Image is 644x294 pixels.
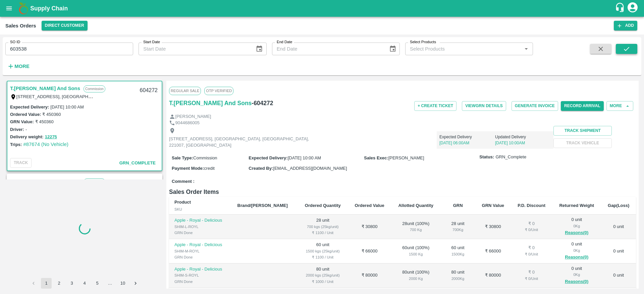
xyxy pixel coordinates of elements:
div: 60 unit [446,245,470,257]
button: Record Arrival [561,101,604,111]
button: Add [614,21,637,30]
div: GRN Done [174,254,227,260]
div: ₹ 0 / Unit [516,227,547,233]
label: ₹ 450360 [42,112,61,117]
button: Go to page 10 [117,278,128,289]
div: ₹ 1000 / Unit [303,279,342,285]
button: Go to page 3 [66,278,77,289]
input: End Date [272,43,384,55]
button: Go to next page [130,278,141,289]
div: 0 Kg [557,223,596,229]
label: Created By : [249,166,273,171]
button: ViewGRN Details [462,101,506,111]
div: 604271 [136,176,162,192]
h6: Sales Order Items [169,187,636,197]
label: Start Date [143,40,160,45]
a: #87674 (No Vehicle) [23,142,68,147]
div: ₹ 1100 / Unit [303,254,342,260]
label: End Date [277,40,292,45]
b: Gap(Loss) [608,203,629,208]
div: 700 Kg [396,227,435,233]
td: 60 unit [298,239,348,264]
p: Updated Delivery [495,134,551,140]
td: ₹ 66000 [475,239,511,264]
button: More [5,61,31,72]
div: 28 unit [446,221,470,233]
button: More [606,101,633,111]
div: 2000 Kg [396,276,435,282]
button: Open [522,45,531,53]
button: Go to page 5 [92,278,103,289]
div: SHIM-S-ROYL [174,272,227,278]
label: Expected Delivery : [10,104,49,109]
button: Select DC [42,21,88,30]
label: Payment Mode : [172,166,204,171]
label: Status: [479,154,494,160]
b: Product [174,200,191,205]
td: 80 unit [298,264,348,288]
button: Go to page 4 [79,278,90,289]
b: Allotted Quantity [398,203,433,208]
span: credit [204,166,215,171]
div: 0 Kg [557,272,596,278]
img: logo [17,2,30,15]
td: 0 unit [601,215,636,239]
label: ₹ 450360 [35,119,54,124]
button: Go to page 2 [54,278,64,289]
b: P.D. Discount [518,203,545,208]
strong: More [14,64,30,69]
label: - [25,127,27,132]
b: Returned Weight [559,203,594,208]
a: T.[PERSON_NAME] And Sons [10,177,80,186]
button: page 1 [41,278,52,289]
span: GRN_Complete [119,160,156,165]
td: 28 unit [298,215,348,239]
div: 80 unit [446,269,470,282]
a: T.[PERSON_NAME] And Sons [169,98,252,108]
p: [STREET_ADDRESS], [GEOGRAPHIC_DATA], [GEOGRAPHIC_DATA], 221007, [GEOGRAPHIC_DATA] [169,136,320,148]
b: GRN Value [482,203,504,208]
div: 2000 kgs (25kg/unit) [303,272,342,278]
label: Sale Type : [172,155,193,160]
label: Ordered Value: [10,112,41,117]
div: 700 Kg [446,227,470,233]
a: T.[PERSON_NAME] And Sons [10,84,80,93]
b: Supply Chain [30,5,68,12]
div: Sales Orders [5,21,36,30]
div: 28 unit ( 100 %) [396,221,435,233]
div: 0 unit [557,241,596,261]
p: Expected Delivery [439,134,495,140]
div: 1500 Kg [396,251,435,257]
td: 0 unit [601,239,636,264]
label: SO ID [10,40,20,45]
div: ₹ 0 [516,245,547,251]
button: Reasons(0) [557,253,596,261]
div: 0 unit [557,266,596,286]
div: account of current user [627,1,639,15]
button: Reasons(0) [557,278,596,286]
b: Brand/[PERSON_NAME] [237,203,288,208]
input: Enter SO ID [5,43,133,55]
p: [PERSON_NAME] [175,114,211,120]
button: 12275 [45,133,57,141]
p: Apple - Royal - Delicious [174,217,227,224]
div: ₹ 0 / Unit [516,251,547,257]
span: [PERSON_NAME] [388,155,424,160]
label: [STREET_ADDRESS], [GEOGRAPHIC_DATA], [GEOGRAPHIC_DATA], 221007, [GEOGRAPHIC_DATA] [16,94,220,99]
label: Expected Delivery : [249,155,287,160]
label: Trips: [10,142,22,147]
div: SKU [174,206,227,212]
td: ₹ 66000 [348,239,391,264]
button: Choose date [386,43,399,55]
label: Select Products [410,40,436,45]
label: Delivery weight: [10,134,44,139]
input: Start Date [139,43,250,55]
span: [EMAIL_ADDRESS][DOMAIN_NAME] [273,166,347,171]
p: 9044686005 [175,120,200,126]
span: Regular Sale [169,87,201,95]
label: Comment : [172,178,195,185]
b: GRN [453,203,463,208]
button: Track Shipment [553,126,612,136]
div: GRN Done [174,279,227,285]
